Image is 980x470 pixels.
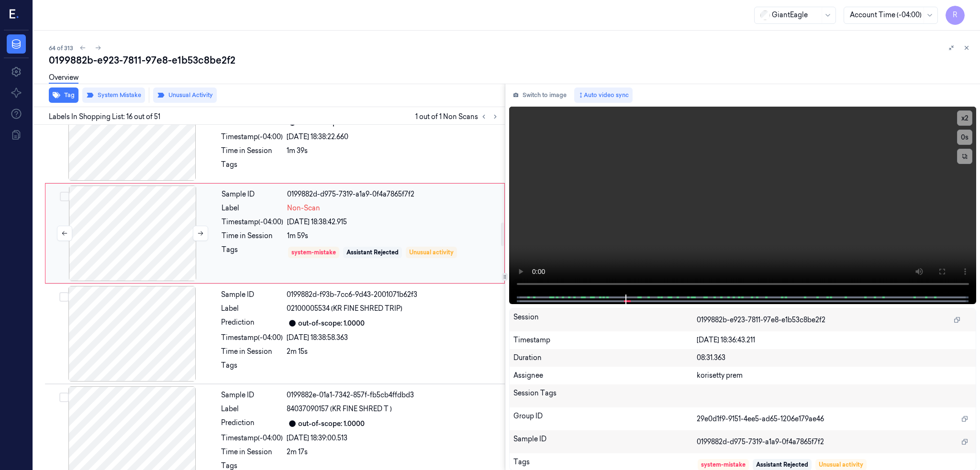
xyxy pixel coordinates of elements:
[513,335,697,345] div: Timestamp
[60,192,69,201] button: Select row
[513,371,697,381] div: Assignee
[221,317,283,329] div: Prediction
[49,73,78,84] a: Overview
[513,312,697,328] div: Session
[221,347,283,357] div: Time in Session
[221,447,283,457] div: Time in Session
[49,87,78,103] button: Tag
[574,87,633,103] button: Auto video sync
[819,460,863,469] div: Unusual activity
[222,245,283,260] div: Tags
[287,189,499,199] div: 0199882d-d975-7319-a1a9-0f4a7865f7f2
[701,460,746,469] div: system-mistake
[221,304,283,314] div: Label
[513,388,697,404] div: Session Tags
[287,132,499,142] div: [DATE] 18:38:22.660
[287,447,499,457] div: 2m 17s
[221,404,283,414] div: Label
[221,290,283,300] div: Sample ID
[298,419,365,429] div: out-of-scope: 1.0000
[287,146,499,156] div: 1m 39s
[49,54,972,67] div: 0199882b-e923-7811-97e8-e1b53c8be2f2
[221,333,283,343] div: Timestamp (-04:00)
[957,110,972,126] button: x2
[509,87,570,103] button: Switch to image
[222,203,283,213] div: Label
[697,353,972,363] div: 08:31.363
[153,87,217,103] button: Unusual Activity
[415,111,501,122] span: 1 out of 1 Non Scans
[221,132,283,142] div: Timestamp (-04:00)
[287,217,499,227] div: [DATE] 18:38:42.915
[82,87,145,103] button: System Mistake
[697,414,824,424] span: 29e0d1f9-9151-4ee5-ad65-1206e179ae46
[287,390,499,400] div: 0199882e-01a1-7342-857f-fb5cb4ffdbd3
[49,112,160,122] span: Labels In Shopping List: 16 out of 51
[287,404,392,414] span: 84037090157 (KR FINE SHRED T )
[287,304,402,314] span: 02100005534 (KR FINE SHRED TRIP)
[221,433,283,443] div: Timestamp (-04:00)
[287,231,499,241] div: 1m 59s
[59,393,69,402] button: Select row
[222,231,283,241] div: Time in Session
[222,189,283,199] div: Sample ID
[513,411,697,426] div: Group ID
[291,248,336,257] div: system-mistake
[221,160,283,175] div: Tags
[287,347,499,357] div: 2m 15s
[697,371,972,381] div: korisetty prem
[49,44,73,52] span: 64 of 313
[513,353,697,363] div: Duration
[221,146,283,156] div: Time in Session
[298,318,365,328] div: out-of-scope: 1.0000
[697,437,824,447] span: 0199882d-d975-7319-a1a9-0f4a7865f7f2
[221,418,283,429] div: Prediction
[697,335,972,345] div: [DATE] 18:36:43.211
[946,6,965,25] button: R
[287,203,320,213] span: Non-Scan
[756,460,808,469] div: Assistant Rejected
[697,315,825,325] span: 0199882b-e923-7811-97e8-e1b53c8be2f2
[346,248,399,257] div: Assistant Rejected
[287,290,499,300] div: 0199882d-f93b-7cc6-9d43-2001071b62f3
[409,248,454,257] div: Unusual activity
[957,130,972,145] button: 0s
[221,361,283,376] div: Tags
[513,434,697,449] div: Sample ID
[287,433,499,443] div: [DATE] 18:39:00.513
[59,292,69,302] button: Select row
[222,217,283,227] div: Timestamp (-04:00)
[287,333,499,343] div: [DATE] 18:38:58.363
[221,390,283,400] div: Sample ID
